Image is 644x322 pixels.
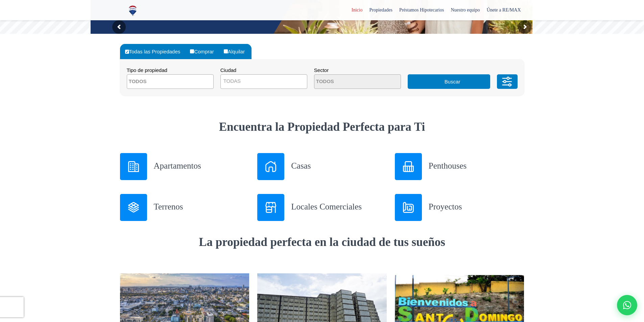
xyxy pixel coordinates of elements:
[120,153,249,180] a: Apartamentos
[257,194,387,221] a: Locales Comerciales
[125,50,129,54] input: Todas las Propiedades
[223,78,241,84] span: TODAS
[395,194,524,221] a: Proyectos
[395,153,524,180] a: Penthouses
[224,49,228,53] input: Alquilar
[220,74,307,89] span: TODAS
[154,160,249,172] h3: Apartamentos
[127,75,193,89] textarea: Search
[408,74,490,89] button: Buscar
[396,5,448,15] span: Préstamos Hipotecarios
[221,76,307,86] span: TODAS
[188,44,220,59] label: Comprar
[291,160,387,172] h3: Casas
[219,120,425,133] strong: Encuentra la Propiedad Perfecta para Ti
[291,201,387,213] h3: Locales Comerciales
[127,67,167,73] span: Tipo de propiedad
[199,236,445,249] strong: La propiedad perfecta en la ciudad de tus sueños
[220,67,237,73] span: Ciudad
[348,5,366,15] span: Inicio
[120,194,249,221] a: Terrenos
[483,5,524,15] span: Únete a RE/MAX
[429,160,524,172] h3: Penthouses
[257,153,387,180] a: Casas
[190,49,194,53] input: Comprar
[447,5,483,15] span: Nuestro equipo
[123,44,187,59] label: Todas las Propiedades
[127,5,139,17] img: Logo de REMAX
[314,75,380,89] textarea: Search
[222,44,252,59] label: Alquilar
[154,201,249,213] h3: Terrenos
[366,5,396,15] span: Propiedades
[429,201,524,213] h3: Proyectos
[314,67,329,73] span: Sector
